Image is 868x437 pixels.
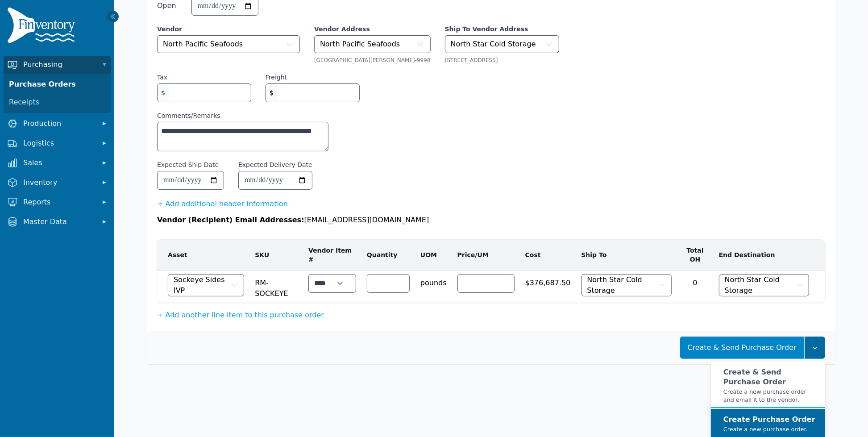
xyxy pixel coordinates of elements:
span: $ [158,84,169,102]
button: Purchasing [4,56,111,74]
span: Logistics [23,138,95,149]
th: Total OH [677,240,714,271]
span: North Star Cold Storage [587,275,657,296]
span: Sales [23,158,95,168]
small: Create a new purchase order. [723,425,815,433]
span: pounds [420,274,447,288]
label: Comments/Remarks [157,111,328,120]
a: Purchase Orders [5,75,109,93]
button: Inventory [4,174,111,191]
span: Sockeye Sides IVP [174,275,229,296]
th: Vendor Item # [303,240,361,271]
label: Tax [157,73,167,82]
span: Vendor (Recipient) Email Addresses: [157,216,304,224]
th: Quantity [361,240,415,271]
strong: Create Purchase Order [723,415,815,424]
strong: Create & Send Purchase Order [723,368,786,386]
span: North Pacific Seafoods [163,39,243,50]
label: Vendor Address [314,25,431,33]
button: Create & Send Purchase Order [680,337,804,359]
span: North Star Cold Storage [451,39,536,50]
th: SKU [249,240,303,271]
th: Price/UM [452,240,520,271]
div: [GEOGRAPHIC_DATA][PERSON_NAME]-9998 [314,57,431,64]
span: Production [23,118,95,129]
th: Cost [520,240,576,271]
label: Expected Delivery Date [238,160,312,169]
th: Ship To [576,240,677,271]
button: Production [4,115,111,133]
span: Master Data [23,216,95,227]
button: + Add another line item to this purchase order [157,310,324,320]
td: RM-SOCKEYE [249,271,303,303]
th: UOM [415,240,452,271]
span: North Star Cold Storage [725,275,794,296]
button: North Star Cold Storage [581,274,672,296]
button: Logistics [4,134,111,152]
th: End Destination [714,240,814,271]
span: Reports [23,197,95,208]
span: Open [157,0,177,11]
button: North Pacific Seafoods [157,35,300,53]
span: $376,687.50 [525,274,571,288]
span: Purchasing [23,59,95,70]
a: Receipts [5,93,109,111]
label: Ship To Vendor Address [445,25,559,33]
th: Asset [157,240,249,271]
td: 0 [677,271,714,303]
label: Freight [266,73,287,82]
small: Create a new purchase order and email it to the vendor. [723,388,818,404]
span: $ [266,84,277,102]
button: + Add additional header information [157,199,288,209]
button: Sockeye Sides IVP [168,274,244,296]
button: North Pacific Seafoods [314,35,431,53]
button: North Star Cold Storage [719,274,809,296]
img: Finventory [7,7,79,47]
button: North Star Cold Storage [445,35,559,53]
span: North Pacific Seafoods [320,39,400,50]
span: [EMAIL_ADDRESS][DOMAIN_NAME] [304,216,429,224]
label: Vendor [157,25,300,33]
label: Expected Ship Date [157,160,219,169]
button: Sales [4,154,111,172]
button: Master Data [4,213,111,231]
button: Reports [4,193,111,211]
span: Inventory [23,177,95,188]
div: [STREET_ADDRESS] [445,57,559,64]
